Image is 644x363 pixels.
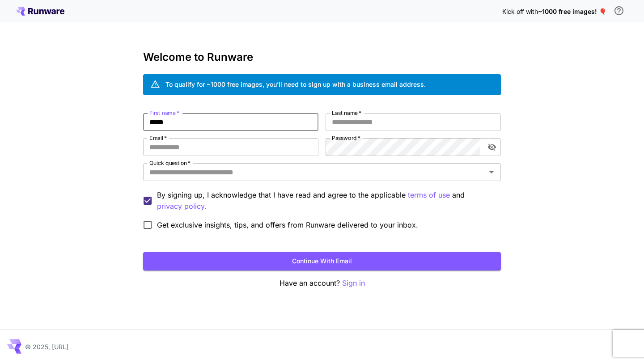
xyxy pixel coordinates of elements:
[610,2,628,20] button: In order to qualify for free credit, you need to sign up with a business email address and click ...
[157,190,494,212] p: By signing up, I acknowledge that I have read and agree to the applicable and
[342,278,365,289] button: Sign in
[149,109,179,117] label: First name
[485,166,498,178] button: Open
[332,134,360,142] label: Password
[143,51,501,63] h3: Welcome to Runware
[538,8,606,15] span: ~1000 free images! 🎈
[157,201,207,212] button: By signing up, I acknowledge that I have read and agree to the applicable terms of use and
[25,342,68,351] p: © 2025, [URL]
[165,80,426,89] div: To qualify for ~1000 free images, you’ll need to sign up with a business email address.
[149,159,191,167] label: Quick question
[408,190,450,201] button: By signing up, I acknowledge that I have read and agree to the applicable and privacy policy.
[157,219,418,230] span: Get exclusive insights, tips, and offers from Runware delivered to your inbox.
[484,139,500,155] button: toggle password visibility
[502,8,538,15] span: Kick off with
[149,134,167,142] label: Email
[408,190,450,201] p: terms of use
[143,278,501,289] p: Have an account?
[332,109,361,117] label: Last name
[157,201,207,212] p: privacy policy.
[143,252,501,270] button: Continue with email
